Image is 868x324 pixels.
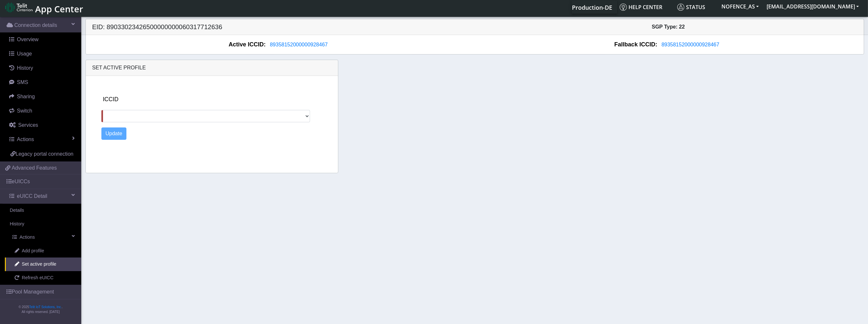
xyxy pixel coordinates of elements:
button: 89358152000000928467 [657,41,724,49]
span: SGP Type: 22 [652,24,685,30]
a: Telit IoT Solutions, Inc. [29,305,62,309]
span: Switch [17,108,32,114]
a: SMS [3,75,81,90]
a: Add profile [5,244,81,258]
a: Status [675,1,718,14]
a: History [3,61,81,75]
span: Status [677,4,705,11]
a: Services [3,118,81,132]
span: eUICC Detail [17,192,47,200]
a: Overview [3,32,81,47]
button: 89358152000000928467 [266,41,332,49]
button: Update [101,127,127,140]
span: Legacy portal connection [16,151,73,157]
a: Usage [3,47,81,61]
span: History [17,65,33,71]
span: Usage [17,51,32,56]
a: Actions [3,132,81,147]
span: Services [18,122,38,128]
a: Switch [3,104,81,118]
label: ICCID [103,95,119,103]
span: Fallback ICCID: [615,40,657,49]
button: NOFENCE_AS [718,1,763,12]
span: Advanced Features [12,164,57,172]
span: 89358152000000928467 [270,42,328,47]
img: logo-telit-cinterion-gw-new.png [5,2,32,13]
a: Help center [617,1,675,14]
a: Actions [3,231,81,244]
span: Active ICCID: [229,40,266,49]
button: [EMAIL_ADDRESS][DOMAIN_NAME] [763,1,863,12]
span: Actions [19,234,35,241]
a: Refresh eUICC [5,271,81,285]
span: Help center [620,4,662,11]
span: Refresh eUICC [22,274,54,282]
span: App Center [35,3,83,15]
span: Production-DE [572,4,612,11]
span: Actions [17,137,34,142]
span: Set active profile [22,261,56,268]
span: Add profile [22,247,44,255]
span: 89358152000000928467 [662,42,719,47]
h5: EID: 89033023426500000000060317712636 [87,23,475,31]
span: SMS [17,79,28,85]
span: Set active profile [92,65,146,70]
img: status.svg [677,4,684,11]
a: eUICC Detail [3,189,81,203]
span: Overview [17,37,39,42]
a: Sharing [3,90,81,104]
span: Connection details [14,21,57,29]
a: Your current platform instance [572,1,612,14]
a: Set active profile [5,258,81,271]
span: Sharing [17,94,35,99]
a: App Center [5,0,82,14]
img: knowledge.svg [620,4,627,11]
